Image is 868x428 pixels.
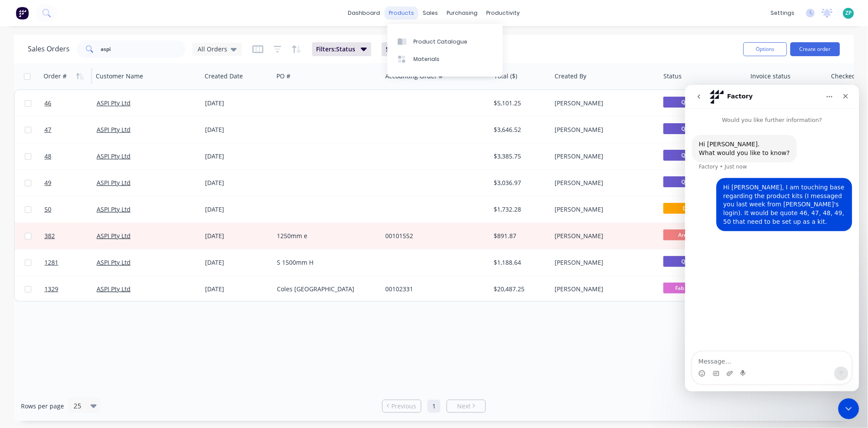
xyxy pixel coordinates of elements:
a: Product Catalogue [387,33,503,50]
button: Options [744,42,787,56]
a: ASPI Pty Ltd [97,152,131,160]
h1: Sales Orders [28,45,70,53]
div: [PERSON_NAME] [555,179,652,187]
span: Next [457,402,471,411]
span: 48 [44,152,51,161]
div: Created By [555,72,587,81]
div: [DATE] [205,232,270,240]
a: 46 [44,90,97,116]
span: 1329 [44,285,58,293]
div: Order # [44,72,67,81]
div: Accounting Order # [385,72,443,81]
a: dashboard [344,7,385,20]
span: Quote [663,97,716,108]
div: Total ($) [494,72,517,81]
a: 47 [44,117,97,143]
div: $3,036.97 [494,179,545,187]
div: $1,732.28 [494,205,545,214]
div: [PERSON_NAME] [555,258,652,267]
span: 46 [44,99,51,108]
div: settings [767,7,799,20]
div: Customer Name [96,72,143,81]
a: ASPI Pty Ltd [97,258,131,266]
div: 1250mm e [277,232,373,240]
div: S 1500mm H [277,258,373,267]
div: [DATE] [205,258,270,267]
span: 49 [44,179,51,187]
div: [PERSON_NAME] [555,99,652,108]
a: 50 [44,196,97,222]
span: 382 [44,232,55,240]
div: [DATE] [205,125,270,134]
span: Quote [663,176,716,187]
div: 00101552 [385,232,482,240]
div: $3,385.75 [494,152,545,161]
a: ASPI Pty Ltd [97,179,131,187]
div: products [385,7,419,20]
button: Create order [791,42,840,56]
div: 00102331 [385,285,482,293]
div: [PERSON_NAME] [555,205,652,214]
span: ZP [846,9,852,17]
iframe: Intercom live chat [685,85,859,391]
iframe: Intercom live chat [838,398,859,419]
a: Page 1 is your current page [427,400,441,413]
a: Previous page [383,402,421,411]
button: Sorting:Order # [382,42,448,56]
div: Product Catalogue [414,38,468,46]
a: Materials [387,51,503,68]
div: [DATE] [205,179,270,187]
span: Fab Letters [663,283,716,293]
span: 50 [44,205,51,214]
span: Archived [663,229,716,240]
button: Filters:Status [312,42,371,56]
div: $5,101.25 [494,99,545,108]
div: purchasing [443,7,482,20]
a: 49 [44,170,97,196]
div: PO # [276,72,290,81]
div: Materials [414,55,440,63]
div: $1,188.64 [494,258,545,267]
div: Invoice status [751,72,791,81]
div: [DATE] [205,152,270,161]
a: ASPI Pty Ltd [97,205,131,213]
div: $3,646.52 [494,125,545,134]
span: Rows per page [21,402,64,411]
span: Filters: Status [316,45,356,54]
img: Factory [16,7,29,20]
a: 1281 [44,249,97,276]
span: All Orders [198,44,227,54]
a: 382 [44,223,97,249]
div: $20,487.25 [494,285,545,293]
span: Draft [663,203,716,214]
div: productivity [482,7,525,20]
a: 1329 [44,276,97,302]
div: sales [419,7,443,20]
input: Search... [101,40,186,58]
a: ASPI Pty Ltd [97,232,131,240]
a: ASPI Pty Ltd [97,99,131,107]
div: Status [664,72,682,81]
div: [DATE] [205,99,270,108]
ul: Pagination [379,400,489,413]
a: 48 [44,143,97,169]
a: ASPI Pty Ltd [97,285,131,293]
div: [PERSON_NAME] [555,232,652,240]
